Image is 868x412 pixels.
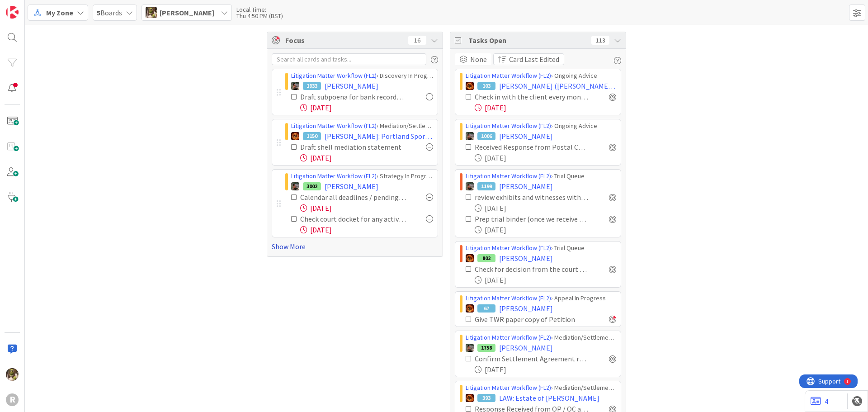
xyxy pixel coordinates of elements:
img: TR [466,82,474,90]
a: Litigation Matter Workflow (FL2) [466,294,551,302]
div: › Mediation/Settlement in Progress [466,333,616,342]
div: Thu 4:50 PM (BST) [236,13,283,19]
div: 1006 [477,132,495,140]
img: MW [466,182,474,190]
img: TR [466,394,474,402]
div: [DATE] [300,102,433,113]
span: [PERSON_NAME]: Portland Sports Medicine & Spine, et al. v. The [PERSON_NAME] Group, et al. [325,131,433,142]
a: Litigation Matter Workflow (FL2) [466,122,551,130]
b: 5 [97,8,100,17]
span: Support [19,1,41,12]
img: TR [466,254,474,262]
div: 1933 [303,82,321,90]
div: [DATE] [300,224,433,235]
span: My Zone [46,7,73,18]
div: 113 [591,36,609,45]
div: [DATE] [475,102,616,113]
a: 4 [811,396,828,407]
div: R [6,393,19,406]
div: › Appeal In Progress [466,294,616,303]
span: Tasks Open [468,35,587,46]
a: Show More [272,241,438,252]
div: Check in with the client every month around the 15th Copy this task to next month if needed [475,91,589,102]
span: [PERSON_NAME] [499,131,553,142]
span: [PERSON_NAME] [499,303,553,314]
a: Litigation Matter Workflow (FL2) [466,333,551,341]
img: DG [6,368,19,381]
span: Focus [285,35,401,46]
div: [DATE] [475,275,616,285]
span: Card Last Edited [509,54,559,65]
div: [DATE] [475,364,616,375]
div: › Ongoing Advice [466,121,616,131]
img: Visit kanbanzone.com [6,6,19,19]
span: [PERSON_NAME] [499,342,553,353]
button: Card Last Edited [493,53,564,65]
div: Confirm Settlement Agreement received [475,353,589,364]
div: [DATE] [475,224,616,235]
div: Calendar all deadlines / pending hearings / etc. Update "Next Deadline" field on this card [300,192,406,203]
input: Search all cards and tasks... [272,53,426,65]
a: Litigation Matter Workflow (FL2) [291,122,377,130]
div: 1199 [477,182,495,190]
span: None [470,54,487,65]
div: Local Time: [236,6,283,13]
span: [PERSON_NAME] [160,7,214,18]
a: Litigation Matter Workflow (FL2) [466,172,551,180]
img: MW [291,82,299,90]
img: MW [466,132,474,140]
img: TR [291,132,299,140]
div: › Strategy In Progress [291,171,433,181]
img: TR [466,304,474,313]
img: DG [146,7,157,18]
img: MW [466,344,474,352]
div: [DATE] [300,203,433,213]
div: › Ongoing Advice [466,71,616,81]
a: Litigation Matter Workflow (FL2) [291,172,377,180]
div: Received Response from Postal Counsel? [475,142,589,152]
div: Check court docket for any active cases: Pull all existing documents and put in case pleading fol... [300,213,406,224]
a: Litigation Matter Workflow (FL2) [466,71,551,80]
div: › Trial Queue [466,171,616,181]
div: › Mediation/Settlement in Progress [291,121,433,131]
div: Prep trial binder (once we receive new date) [475,213,589,224]
img: MW [291,182,299,190]
div: 1 [47,4,49,11]
span: [PERSON_NAME] ([PERSON_NAME] v [PERSON_NAME]) [499,81,616,91]
div: 802 [477,254,495,262]
span: LAW: Estate of [PERSON_NAME] [499,393,599,403]
div: 67 [477,304,495,313]
div: [DATE] [300,152,433,163]
div: › Trial Queue [466,243,616,253]
div: [DATE] [475,203,616,213]
a: Litigation Matter Workflow (FL2) [466,384,551,392]
div: Draft shell mediation statement [300,142,406,152]
span: [PERSON_NAME] [325,81,378,91]
div: › Mediation/Settlement in Progress [466,383,616,393]
div: Check for decision from the court (checked 10/3) [475,264,589,275]
span: [PERSON_NAME] [325,181,378,192]
a: Litigation Matter Workflow (FL2) [291,71,377,80]
div: › Discovery In Progress [291,71,433,81]
div: 16 [408,36,426,45]
span: [PERSON_NAME] [499,181,553,192]
div: 393 [477,394,495,402]
span: Boards [97,7,122,18]
div: review exhibits and witnesses with [PERSON_NAME] [475,192,589,203]
div: Give TWR paper copy of Petition [475,314,588,325]
a: Litigation Matter Workflow (FL2) [466,244,551,252]
div: [DATE] [475,152,616,163]
div: 1758 [477,344,495,352]
div: 103 [477,82,495,90]
span: [PERSON_NAME] [499,253,553,264]
div: 1150 [303,132,321,140]
div: Draft subpoena for bank records of decedent [300,91,406,102]
div: 3002 [303,182,321,190]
